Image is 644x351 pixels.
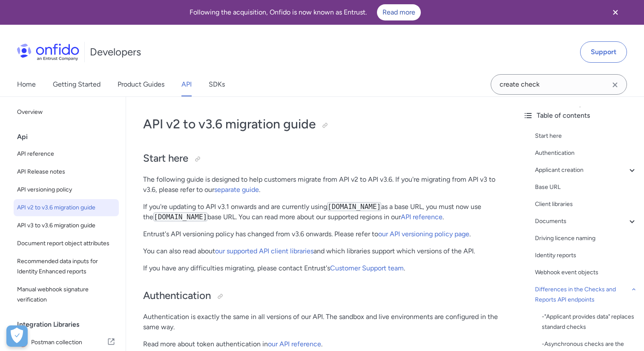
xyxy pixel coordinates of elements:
[535,284,637,305] a: Differences in the Checks and Reports API endpoints
[542,312,637,332] div: - "Applicant provides data" replaces standard checks
[535,182,637,192] a: Base URL
[209,73,225,96] a: SDKs
[377,4,421,20] a: Read more
[6,325,28,347] button: Open Preferences
[53,73,101,96] a: Getting Started
[17,316,122,333] div: Integration Libraries
[143,116,499,133] h1: API v2 to v3.6 migration guide
[17,203,115,213] span: API v2 to v3.6 migration guide
[535,267,637,278] a: Webhook event objects
[17,256,115,277] span: Recommended data inputs for Identity Enhanced reports
[535,165,637,175] a: Applicant creation
[6,325,28,347] div: Cookie Preferences
[535,199,637,209] a: Client libraries
[17,284,115,305] span: Manual webhook signature verification
[600,2,631,23] button: Close banner
[118,73,164,96] a: Product Guides
[401,213,443,221] a: API reference
[330,264,404,272] a: Customer Support team
[153,212,207,221] code: [DOMAIN_NAME]
[535,131,637,141] a: Start here
[14,235,119,252] a: Document report object attributes
[491,74,627,95] input: Onfido search input field
[181,73,192,96] a: API
[14,253,119,280] a: Recommended data inputs for Identity Enhanced reports
[14,217,119,234] a: API v3 to v3.6 migration guide
[535,148,637,158] a: Authentication
[14,199,119,216] a: API v2 to v3.6 migration guide
[610,7,621,17] svg: Close banner
[17,44,79,61] img: Onfido Logo
[214,186,259,194] a: separate guide
[268,340,321,348] a: our API reference
[143,312,499,332] p: Authentication is exactly the same in all versions of our API. The sandbox and live environments ...
[17,167,115,177] span: API Release notes
[17,73,36,96] a: Home
[14,104,119,121] a: Overview
[580,41,627,63] a: Support
[10,4,600,20] div: Following the acquisition, Onfido is now known as Entrust.
[17,149,115,159] span: API reference
[31,336,107,348] span: Postman collection
[143,151,499,166] h2: Start here
[17,185,115,195] span: API versioning policy
[17,128,122,145] div: Api
[14,281,119,308] a: Manual webhook signature verification
[143,174,499,195] p: The following guide is designed to help customers migrate from API v2 to API v3.6. If you're migr...
[378,230,469,238] a: our API versioning policy page
[215,247,313,255] a: our supported API client libraries
[610,80,620,90] svg: Clear search field button
[14,181,119,198] a: API versioning policy
[535,216,637,226] a: Documents
[535,233,637,244] a: Driving licence naming
[143,339,499,349] p: Read more about token authentication in .
[327,202,381,211] code: [DOMAIN_NAME]
[17,220,115,231] span: API v3 to v3.6 migration guide
[17,107,115,117] span: Overview
[143,246,499,256] p: You can also read about and which libraries support which versions of the API.
[523,110,637,121] div: Table of contents
[143,202,499,222] p: If you're updating to API v3.1 onwards and are currently using as a base URL, you must now use th...
[14,163,119,180] a: API Release notes
[90,45,141,59] h1: Developers
[542,312,637,332] a: -"Applicant provides data" replaces standard checks
[143,229,499,239] p: Entrust's API versioning policy has changed from v3.6 onwards. Please refer to .
[143,263,499,273] p: If you have any difficulties migrating, please contact Entrust's .
[17,238,115,249] span: Document report object attributes
[143,289,499,303] h2: Authentication
[535,250,637,261] a: Identity reports
[14,145,119,162] a: API reference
